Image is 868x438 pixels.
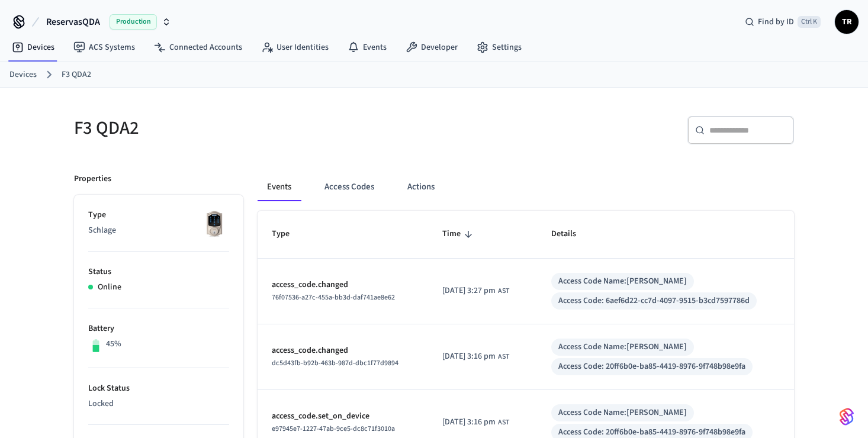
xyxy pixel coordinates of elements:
p: Battery [88,323,229,335]
p: Properties [74,173,111,185]
span: AST [498,352,509,362]
span: Type [272,225,305,243]
div: Access Code Name: [PERSON_NAME] [558,407,687,419]
a: Events [338,37,396,58]
div: ant example [258,173,794,201]
button: Actions [398,173,444,201]
span: AST [498,286,509,297]
p: access_code.changed [272,344,414,357]
span: Details [551,225,591,243]
div: America/Santo_Domingo [442,285,509,297]
img: Schlage Sense Smart Deadbolt with Camelot Trim, Front [200,209,229,239]
a: ACS Systems [64,37,144,58]
p: Locked [88,398,229,410]
p: 45% [106,338,121,350]
span: e97945e7-1227-47ab-9ce5-dc8c71f3010a [272,424,395,434]
button: Events [258,173,301,201]
img: SeamLogoGradient.69752ec5.svg [840,407,854,426]
div: America/Santo_Domingo [442,416,509,429]
a: Devices [2,37,64,58]
div: Access Code Name: [PERSON_NAME] [558,341,687,353]
span: ReservasQDA [46,15,100,29]
a: F3 QDA2 [62,69,91,81]
span: dc5d43fb-b92b-463b-987d-dbc1f77d9894 [272,358,398,368]
a: Devices [9,69,37,81]
button: Access Codes [315,173,384,201]
span: Production [110,14,157,30]
p: Status [88,266,229,278]
span: 76f07536-a27c-455a-bb3d-daf741ae8e62 [272,292,395,302]
a: Settings [467,37,531,58]
span: [DATE] 3:16 pm [442,416,496,429]
span: Find by ID [758,16,794,28]
p: Online [98,281,121,294]
a: Connected Accounts [144,37,252,58]
span: TR [836,11,857,33]
div: Access Code: 20ff6b0e-ba85-4419-8976-9f748b98e9fa [558,360,745,373]
span: Time [442,225,476,243]
p: Lock Status [88,382,229,395]
p: access_code.set_on_device [272,410,414,423]
div: America/Santo_Domingo [442,350,509,363]
span: [DATE] 3:27 pm [442,285,496,297]
button: TR [835,10,859,34]
p: Schlage [88,224,229,237]
p: access_code.changed [272,279,414,291]
span: [DATE] 3:16 pm [442,350,496,363]
span: Ctrl K [798,16,821,28]
p: Type [88,209,229,221]
h5: F3 QDA2 [74,116,427,140]
div: Access Code: 6aef6d22-cc7d-4097-9515-b3cd7597786d [558,295,750,307]
div: Access Code Name: [PERSON_NAME] [558,275,687,288]
span: AST [498,417,509,428]
a: User Identities [252,37,338,58]
a: Developer [396,37,467,58]
div: Find by IDCtrl K [735,11,830,33]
